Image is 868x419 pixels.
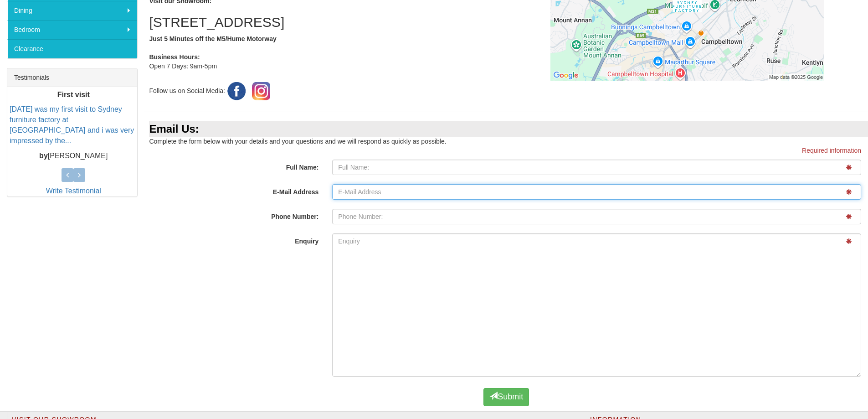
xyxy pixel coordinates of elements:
label: E-Mail Address [144,184,325,197]
p: Required information [151,146,861,155]
a: Dining [7,1,137,20]
a: Bedroom [7,20,137,39]
img: Instagram [250,80,272,103]
h2: [STREET_ADDRESS] [149,15,499,30]
label: Enquiry [144,233,325,246]
p: [PERSON_NAME] [10,151,137,161]
a: [DATE] was my first visit to Sydney furniture factory at [GEOGRAPHIC_DATA] and i was very impress... [10,106,134,145]
input: E-Mail Address [332,184,861,200]
img: Facebook [225,80,248,103]
a: Write Testimonial [46,187,101,195]
b: First visit [57,91,90,98]
div: Complete the form below with your details and your questions and we will respond as quickly as po... [144,121,868,146]
b: Business Hours: [149,53,200,61]
input: Phone Number: [332,209,861,224]
input: Full Name: [332,160,861,175]
div: Testimonials [7,68,137,87]
label: Full Name: [144,160,325,172]
a: Clearance [7,39,137,58]
b: by [39,152,48,160]
div: Email Us: [149,121,868,137]
button: Submit [483,388,529,406]
label: Phone Number: [144,209,325,221]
